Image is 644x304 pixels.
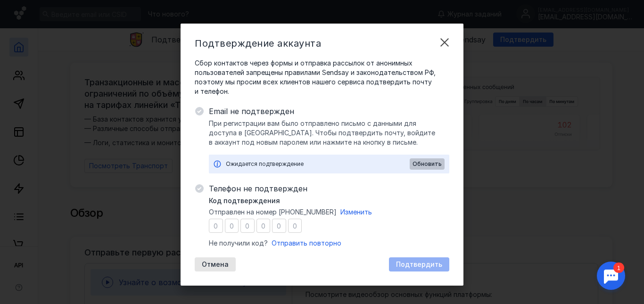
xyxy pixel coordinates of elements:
button: Обновить [410,158,445,170]
div: Ожидается подтверждение [226,159,410,169]
span: Телефон не подтвержден [209,183,449,194]
div: 1 [21,6,32,16]
button: Изменить [340,207,372,217]
span: Отправить повторно [272,239,341,247]
input: 0 [209,219,223,233]
button: Отправить повторно [272,238,341,248]
span: При регистрации вам было отправлено письмо с данными для доступа в [GEOGRAPHIC_DATA]. Чтобы подтв... [209,119,449,147]
span: Отмена [202,261,229,269]
span: Обновить [413,161,442,167]
span: Подтверждение аккаунта [195,38,321,49]
button: Отмена [195,257,236,271]
span: Сбор контактов через формы и отправка рассылок от анонимных пользователей запрещены правилами Sen... [195,58,449,96]
span: Код подтверждения [209,196,280,205]
input: 0 [288,219,302,233]
span: Отправлен на номер [PHONE_NUMBER] [209,207,337,217]
input: 0 [272,219,286,233]
span: Не получили код? [209,238,268,248]
input: 0 [225,219,239,233]
input: 0 [240,219,255,233]
span: Email не подтвержден [209,106,449,117]
input: 0 [256,219,271,233]
span: Изменить [340,208,372,216]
